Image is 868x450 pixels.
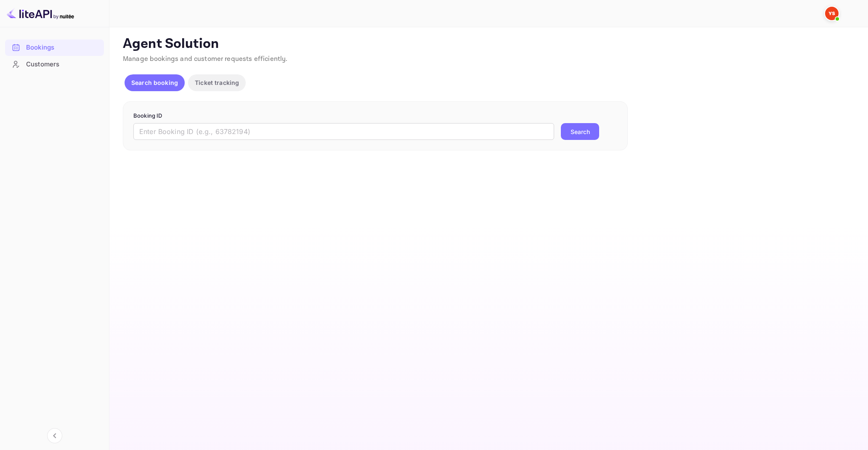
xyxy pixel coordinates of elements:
div: Customers [26,60,100,69]
button: Search [561,123,599,140]
div: Customers [5,56,104,73]
img: Yandex Support [825,7,839,20]
img: LiteAPI logo [7,7,74,20]
a: Customers [5,56,104,72]
span: Manage bookings and customer requests efficiently. [123,55,288,63]
p: Search booking [131,78,178,87]
p: Agent Solution [123,36,853,53]
div: Bookings [5,39,104,56]
input: Enter Booking ID (e.g., 63782194) [133,123,554,140]
a: Bookings [5,39,104,55]
p: Ticket tracking [195,78,239,87]
p: Booking ID [133,112,617,120]
button: Collapse navigation [47,428,62,443]
div: Bookings [26,43,100,53]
